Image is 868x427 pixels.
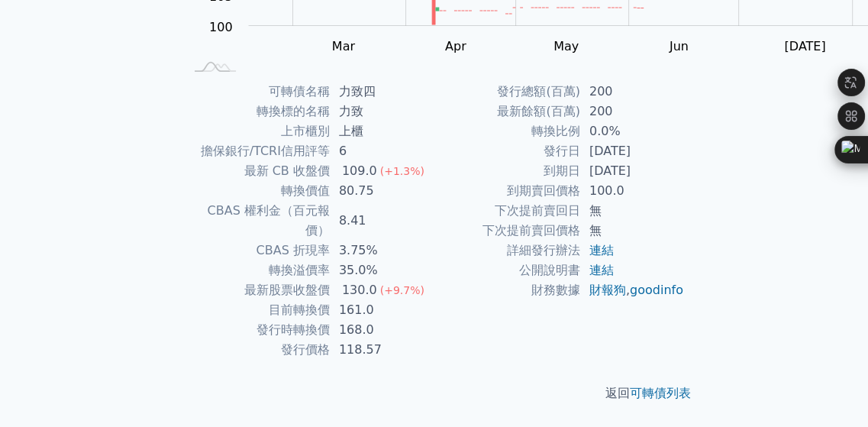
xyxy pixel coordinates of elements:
[580,121,685,141] td: 0.0%
[166,384,703,403] p: 返回
[434,280,580,300] td: 財務數據
[330,260,434,280] td: 35.0%
[580,221,685,241] td: 無
[184,280,330,300] td: 最新股票收盤價
[184,260,330,280] td: 轉換溢價率
[580,181,685,201] td: 100.0
[184,141,330,161] td: 擔保銀行/TCRI信用評等
[589,243,614,257] a: 連結
[209,20,233,34] tspan: 100
[589,283,626,297] a: 財報狗
[184,241,330,260] td: CBAS 折現率
[184,82,330,102] td: 可轉債名稱
[434,181,580,201] td: 到期賣回價格
[580,161,685,181] td: [DATE]
[380,165,424,177] span: (+1.3%)
[668,39,688,53] tspan: Jun
[434,121,580,141] td: 轉換比例
[434,241,580,260] td: 詳細發行辦法
[630,283,683,297] a: goodinfo
[330,320,434,340] td: 168.0
[184,161,330,181] td: 最新 CB 收盤價
[434,221,580,241] td: 下次提前賣回價格
[184,300,330,320] td: 目前轉換價
[330,102,434,121] td: 力致
[434,141,580,161] td: 發行日
[434,260,580,280] td: 公開說明書
[580,280,685,300] td: ,
[434,201,580,221] td: 下次提前賣回日
[630,386,691,400] a: 可轉債列表
[184,201,330,241] td: CBAS 權利金（百元報價）
[330,241,434,260] td: 3.75%
[339,161,380,181] div: 109.0
[330,300,434,320] td: 161.0
[580,141,685,161] td: [DATE]
[330,141,434,161] td: 6
[184,340,330,360] td: 發行價格
[580,102,685,121] td: 200
[553,39,579,53] tspan: May
[434,82,580,102] td: 發行總額(百萬)
[784,39,825,53] tspan: [DATE]
[380,284,424,296] span: (+9.7%)
[580,82,685,102] td: 200
[330,82,434,102] td: 力致四
[330,201,434,241] td: 8.41
[330,181,434,201] td: 80.75
[444,39,466,53] tspan: Apr
[184,181,330,201] td: 轉換價值
[434,161,580,181] td: 到期日
[339,280,380,300] div: 130.0
[184,121,330,141] td: 上市櫃別
[580,201,685,221] td: 無
[330,121,434,141] td: 上櫃
[184,102,330,121] td: 轉換標的名稱
[331,39,355,53] tspan: Mar
[589,263,614,277] a: 連結
[184,320,330,340] td: 發行時轉換價
[330,340,434,360] td: 118.57
[434,102,580,121] td: 最新餘額(百萬)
